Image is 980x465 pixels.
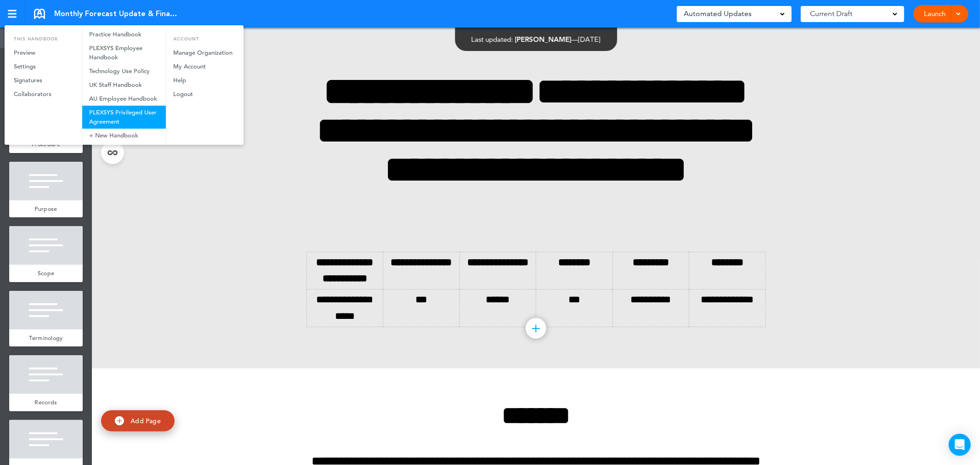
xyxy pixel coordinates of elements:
[82,41,166,64] a: PLEXSYS Employee Handbook
[7,60,82,74] a: Settings
[7,28,82,46] li: This handbook
[82,106,166,129] a: PLEXSYS Privileged User Agreement
[7,87,82,101] a: Collaborators
[949,434,971,456] div: Open Intercom Messenger
[166,74,241,87] a: Help
[82,28,166,41] a: Practice Handbook
[166,87,241,101] a: Logout
[166,28,241,46] li: Account
[82,92,166,106] a: AU Employee Handbook
[82,64,166,78] a: Technology Use Policy
[166,46,241,60] a: Manage Organization
[166,60,241,74] a: My Account
[7,46,82,60] a: Preview
[82,78,166,92] a: UK Staff Handbook
[7,74,82,87] a: Signatures
[82,129,166,142] a: + New Handbook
